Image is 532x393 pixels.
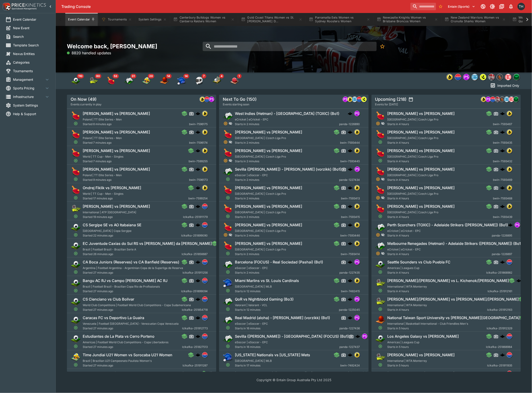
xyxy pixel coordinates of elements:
[200,97,205,102] img: bwin.png
[223,278,233,288] img: baseball.png
[202,148,207,153] img: bwin.png
[472,74,478,80] div: betradar
[196,297,200,302] img: logo-cerberus.svg
[83,334,154,339] h6: Estudiantes de La Plata vs Cerro Porteno
[339,326,360,331] span: panda-1227436
[497,74,503,80] div: sportingsolutions
[348,148,352,153] img: logo-cerberus.svg
[230,76,239,85] img: handball
[489,74,495,80] img: pricekinetics.png
[61,4,409,9] div: Trading Console
[196,185,200,190] img: logo-cerberus.svg
[340,363,360,368] span: bwin-7482424
[130,74,136,78] span: 31
[341,289,360,294] span: bwin-7482415
[209,97,214,102] img: pandascore.png
[202,204,207,209] img: lclkafka.png
[500,111,505,116] img: logo-cerberus.svg
[352,97,357,102] img: betradar.png
[375,259,385,270] img: soccer.png
[196,130,200,134] img: logo-cerberus.svg
[387,167,455,172] h6: [PERSON_NAME] vs [PERSON_NAME]
[202,334,207,339] img: lclkafka.png
[71,352,81,362] img: volleyball.png
[196,223,200,227] img: logo-cerberus.svg
[124,76,133,85] img: esports
[489,82,521,89] button: Imported Only
[223,111,233,121] img: esports.png
[181,233,208,238] span: lclkafka-251899090
[375,204,385,214] img: table_tennis.png
[486,97,491,102] img: pandascore.png
[142,76,151,85] img: volleyball
[182,326,208,331] span: lclkafka-251912773
[196,278,200,283] img: logo-cerberus.svg
[355,297,360,302] img: pandascore.png
[71,315,81,325] img: soccer.png
[355,278,360,283] img: bwin.png
[497,74,503,80] img: sportingsolutions.jpeg
[83,167,150,172] h6: [PERSON_NAME] vs [PERSON_NAME]
[348,297,352,302] img: logo-cerberus.svg
[189,159,208,164] span: bwin-7599255
[348,185,352,190] img: logo-cerberus.svg
[202,297,207,302] img: lclkafka.png
[83,260,179,265] h6: CA Boca Juniors (Reserves) vs CA Banfield (Reserves)
[202,352,207,357] img: lclkafka.png
[202,111,207,116] img: bwin.png
[375,371,385,381] img: tennis.png
[142,76,151,85] div: Volleyball
[83,315,144,320] h6: Caracas FC vs Deportivo La Guaira
[375,185,385,195] img: table_tennis.png
[355,148,360,153] img: bwin.png
[348,278,352,283] img: logo-cerberus.svg
[71,296,81,307] img: soccer.png
[202,222,207,227] img: lclkafka.png
[177,76,186,85] div: Baseball
[195,76,204,85] img: motor_racing
[188,196,208,201] span: bwin-7599254
[223,315,233,325] img: esports.png
[71,111,81,121] img: table_tennis.png
[235,315,330,320] h6: Real Madrid (aloha) - [PERSON_NAME] (vorzikk) (Bo1)
[498,2,506,11] button: Documentation
[339,345,360,349] span: panda-1227437
[77,74,84,78] span: 110
[480,74,486,80] img: lsports.jpeg
[196,167,200,172] img: logo-cerberus.svg
[505,74,511,80] img: championdata.png
[189,140,208,145] span: bwin-7596174
[486,270,512,275] span: lclkafka-251868982
[447,74,453,80] div: bwin
[196,111,200,116] img: logo-cerberus.svg
[492,252,512,257] span: panda-1226897
[235,278,299,283] h6: Miami Marlins vs St. Louis Cardinals
[355,334,360,339] img: logo-cerberus.svg
[463,74,470,80] img: pandascore.png
[339,308,360,312] span: panda-1225045
[500,260,505,264] img: logo-cerberus.svg
[355,167,360,172] img: pandascore.png
[202,260,207,265] img: lclkafka.png
[223,352,233,362] img: baseball.png
[106,76,116,85] div: Table Tennis
[83,278,167,283] h6: Bangu AC RJ vs Campo [PERSON_NAME] AC RJ
[124,76,133,85] div: Esports
[445,3,478,10] button: Select Tenant
[136,13,169,26] button: System Settings
[182,308,208,312] span: lclkafka-251854718
[83,204,150,209] h6: [PERSON_NAME] vs [PERSON_NAME]
[223,148,233,158] img: table_tennis.png
[219,74,224,78] span: 4
[387,260,450,265] h6: Seattle Sounders vs Club Puebla FC
[83,241,212,246] h6: EC Juventude Caxias do Sul RS vs [PERSON_NAME] da [PERSON_NAME]
[223,222,233,232] img: table_tennis.png
[447,74,453,80] img: bwin.png
[223,259,233,270] img: esports.png
[71,278,81,288] img: soccer.png
[238,13,305,26] button: Gold Coast Titans Women vs St. [PERSON_NAME] D...
[355,185,360,190] img: bwin.png
[341,196,360,201] span: bwin-7593413
[223,129,233,140] img: table_tennis.png
[235,260,323,265] h6: Barcelona (FOCUS) - Real Sociedad (Pashai) (Bo1)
